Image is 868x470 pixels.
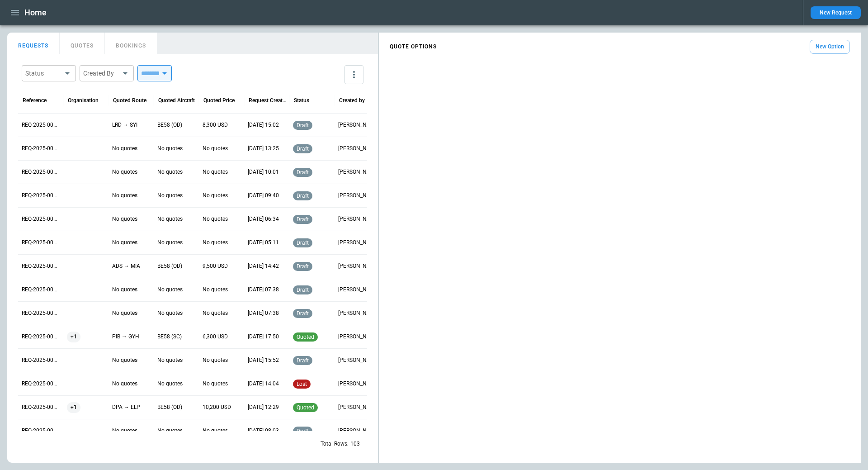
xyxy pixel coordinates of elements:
[203,356,228,364] p: No quotes
[203,121,228,129] p: 8,300 USD
[248,239,279,247] p: 08/27/2025 05:11
[295,240,311,246] span: draft
[68,97,99,104] div: Organisation
[157,121,182,129] p: BE58 (OD)
[112,309,137,317] p: No quotes
[338,262,376,270] p: Allen Maki
[810,40,850,54] button: New Option
[295,122,311,128] span: draft
[157,168,183,176] p: No quotes
[295,287,311,293] span: draft
[67,325,80,348] span: +1
[112,404,140,411] p: DPA → ELP
[248,121,279,129] p: 09/03/2025 15:02
[338,145,376,152] p: George O'Bryan
[248,356,279,364] p: 08/22/2025 15:52
[22,380,60,388] p: REQ-2025-000256
[203,333,228,341] p: 6,300 USD
[338,239,376,247] p: George O'Bryan
[295,404,316,411] span: quoted
[338,192,376,199] p: George O'Bryan
[295,357,311,364] span: draft
[157,380,183,388] p: No quotes
[379,36,861,57] div: scrollable content
[338,404,376,411] p: Ben Gundermann
[248,309,279,317] p: 08/26/2025 07:38
[203,404,231,411] p: 10,200 USD
[248,404,279,411] p: 08/22/2025 12:29
[25,69,61,78] div: Status
[295,193,311,199] span: draft
[113,97,146,104] div: Quoted Route
[157,404,182,411] p: BE58 (OD)
[203,262,228,270] p: 9,500 USD
[112,239,137,247] p: No quotes
[203,97,235,104] div: Quoted Price
[350,440,360,448] p: 103
[295,169,311,176] span: draft
[294,97,309,104] div: Status
[22,168,60,176] p: REQ-2025-000265
[338,168,376,176] p: George O'Bryan
[22,145,60,152] p: REQ-2025-000266
[22,192,60,199] p: REQ-2025-000264
[338,309,376,317] p: George O'Bryan
[390,45,437,49] h4: QUOTE OPTIONS
[338,356,376,364] p: Ben Gundermann
[22,309,60,317] p: REQ-2025-000259
[295,381,309,387] span: lost
[22,215,60,223] p: REQ-2025-000263
[811,6,861,19] button: New Request
[157,239,183,247] p: No quotes
[295,216,311,223] span: draft
[248,192,279,199] p: 08/29/2025 09:40
[22,239,60,247] p: REQ-2025-000262
[295,146,311,152] span: draft
[203,380,228,388] p: No quotes
[344,65,363,84] button: more
[112,145,137,152] p: No quotes
[112,380,137,388] p: No quotes
[22,121,60,129] p: REQ-2025-000267
[248,333,279,341] p: 08/22/2025 17:50
[248,145,279,152] p: 09/03/2025 13:25
[157,262,182,270] p: BE58 (OD)
[295,334,316,340] span: quoted
[203,215,228,223] p: No quotes
[60,33,105,54] button: QUOTES
[338,121,376,129] p: Allen Maki
[112,215,137,223] p: No quotes
[248,215,279,223] p: 08/27/2025 06:34
[157,309,183,317] p: No quotes
[295,263,311,270] span: draft
[67,396,80,419] span: +1
[22,404,60,411] p: REQ-2025-000255
[112,192,137,199] p: No quotes
[157,215,183,223] p: No quotes
[339,97,365,104] div: Created by
[23,97,47,104] div: Reference
[248,380,279,388] p: 08/22/2025 14:04
[321,440,349,448] p: Total Rows:
[338,286,376,294] p: George O'Bryan
[112,168,137,176] p: No quotes
[112,262,140,270] p: ADS → MIA
[22,356,60,364] p: REQ-2025-000257
[203,239,228,247] p: No quotes
[338,380,376,388] p: Ben Gundermann
[158,97,195,104] div: Quoted Aircraft
[112,121,137,129] p: LRD → SYI
[248,168,279,176] p: 09/03/2025 10:01
[203,192,228,199] p: No quotes
[157,356,183,364] p: No quotes
[22,286,60,294] p: REQ-2025-000260
[295,310,311,317] span: draft
[157,286,183,294] p: No quotes
[248,286,279,294] p: 08/26/2025 07:38
[203,309,228,317] p: No quotes
[338,215,376,223] p: George O'Bryan
[157,145,183,152] p: No quotes
[203,286,228,294] p: No quotes
[22,333,60,341] p: REQ-2025-000258
[112,333,139,341] p: PIB → GYH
